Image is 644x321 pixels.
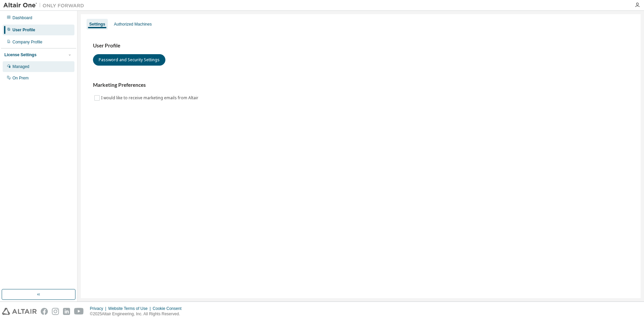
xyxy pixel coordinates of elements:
img: linkedin.svg [63,308,70,315]
label: I would like to receive marketing emails from Altair [101,94,200,102]
div: On Prem [12,75,29,81]
div: Managed [12,64,29,69]
img: altair_logo.svg [2,308,37,315]
div: Authorized Machines [114,22,152,27]
div: Dashboard [12,15,32,21]
div: Company Profile [12,39,42,45]
div: License Settings [4,52,36,58]
p: © 2025 Altair Engineering, Inc. All Rights Reserved. [90,311,186,317]
img: youtube.svg [74,308,84,315]
div: User Profile [12,27,35,33]
div: Cookie Consent [153,306,185,311]
img: instagram.svg [52,308,59,315]
img: facebook.svg [41,308,48,315]
div: Privacy [90,306,108,311]
h3: Marketing Preferences [93,82,629,88]
button: Password and Security Settings [93,54,165,66]
h3: User Profile [93,42,629,49]
div: Website Terms of Use [108,306,153,311]
img: Altair One [3,2,88,9]
div: Settings [89,22,105,27]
